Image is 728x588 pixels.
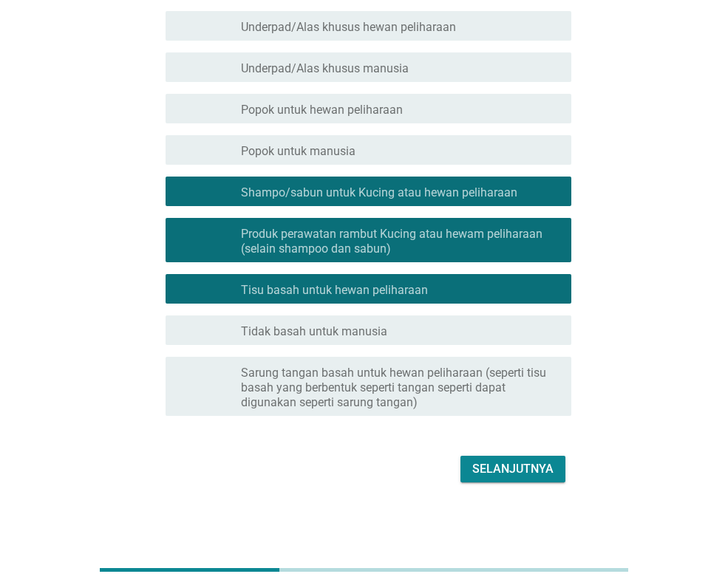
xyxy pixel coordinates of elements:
font: Underpad/Alas khusus hewan peliharaan [241,20,456,34]
font: memeriksa [177,17,337,35]
font: Popok untuk manusia [241,144,356,158]
font: memeriksa [177,100,337,117]
font: memeriksa [177,58,337,76]
font: memeriksa [177,141,337,159]
font: Shampo/sabun untuk Kucing atau hewan peliharaan [241,185,517,199]
font: Tidak basah untuk manusia [241,324,387,338]
font: Underpad/Alas khusus manusia [241,61,409,75]
font: Tisu basah untuk hewan peliharaan [241,283,428,297]
button: Selanjutnya [460,456,565,482]
font: Popok untuk hewan peliharaan [241,103,403,117]
font: memeriksa [177,280,337,298]
font: Sarung tangan basah untuk hewan peliharaan (seperti tisu basah yang berbentuk seperti tangan sepe... [241,366,546,409]
font: Selanjutnya [472,462,554,476]
font: memeriksa [177,321,337,339]
font: memeriksa [177,231,337,249]
font: memeriksa [177,182,337,200]
font: Produk perawatan rambut Kucing atau hewam peliharaan (selain shampoo dan sabun) [241,227,542,256]
font: memeriksa [177,377,337,395]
